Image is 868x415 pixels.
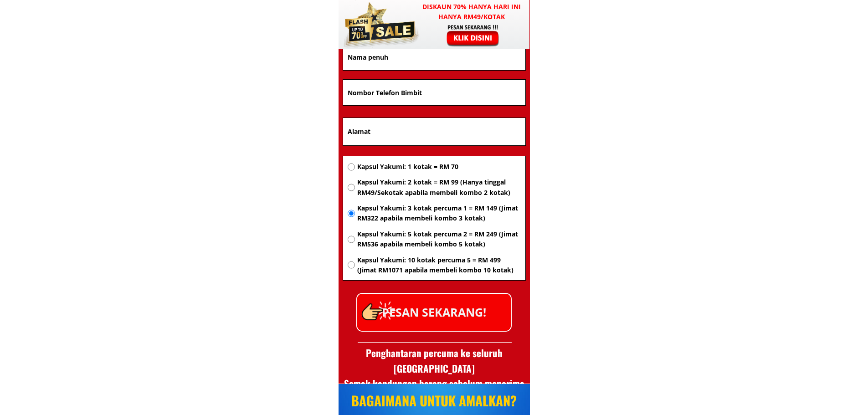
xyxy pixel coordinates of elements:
[357,162,520,172] span: Kapsul Yakumi: 1 kotak = RM 70
[345,44,523,70] input: Nama penuh
[357,203,520,224] span: Kapsul Yakumi: 3 kotak percuma 1 = RM 149 (Jimat RM322 apabila membeli kombo 3 kotak)
[414,2,530,22] h3: Diskaun 70% hanya hari ini hanya RM49/kotak
[357,177,520,198] span: Kapsul Yakumi: 2 kotak = RM 99 (Hanya tinggal RM49/Sekotak apabila membeli kombo 2 kotak)
[357,255,520,276] span: Kapsul Yakumi: 10 kotak percuma 5 = RM 499 (Jimat RM1071 apabila membeli kombo 10 kotak)
[341,390,527,411] div: BAGAIMANA UNTUK AMALKAN?
[345,118,523,145] input: Alamat
[339,345,530,391] h3: Penghantaran percuma ke seluruh [GEOGRAPHIC_DATA] Semak kandungan barang sebelum menerima
[357,229,520,250] span: Kapsul Yakumi: 5 kotak percuma 2 = RM 249 (Jimat RM536 apabila membeli kombo 5 kotak)
[357,294,511,331] p: PESAN SEKARANG!
[345,80,523,105] input: Nombor Telefon Bimbit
